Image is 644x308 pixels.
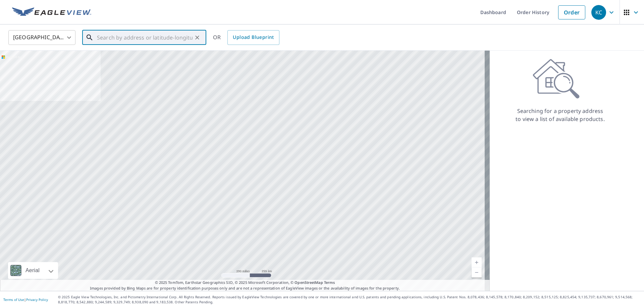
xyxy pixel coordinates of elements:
[591,5,606,20] div: KC
[8,262,58,279] div: Aerial
[472,267,482,278] a: Current Level 5, Zoom Out
[97,28,193,47] input: Search by address or latitude-longitude
[3,298,48,302] p: |
[155,280,335,286] span: © 2025 TomTom, Earthstar Geographics SIO, © 2025 Microsoft Corporation, ©
[8,28,75,47] div: [GEOGRAPHIC_DATA]
[227,30,279,45] a: Upload Blueprint
[26,297,48,302] a: Privacy Policy
[23,262,42,279] div: Aerial
[3,297,24,302] a: Terms of Use
[472,257,482,267] a: Current Level 5, Zoom In
[558,5,585,19] a: Order
[294,280,323,285] a: OpenStreetMap
[515,107,605,123] p: Searching for a property address to view a list of available products.
[193,33,202,42] button: Clear
[324,280,335,285] a: Terms
[233,33,274,42] span: Upload Blueprint
[213,30,279,45] div: OR
[12,7,91,17] img: EV Logo
[58,295,641,305] p: © 2025 Eagle View Technologies, Inc. and Pictometry International Corp. All Rights Reserved. Repo...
